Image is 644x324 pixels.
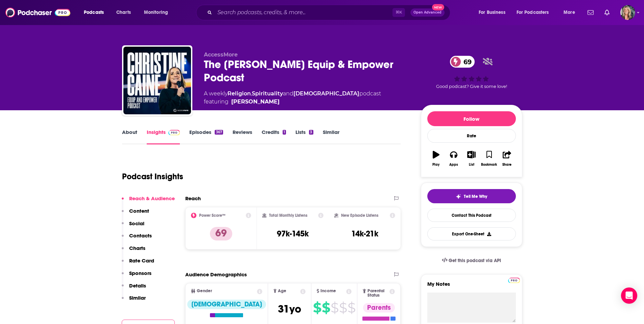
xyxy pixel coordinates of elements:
button: List [462,146,480,171]
h3: 14k-21k [351,229,378,239]
h2: Power Score™ [199,213,225,218]
h1: Podcast Insights [122,171,183,182]
div: A weekly podcast [204,90,381,106]
img: Podchaser Pro [168,130,180,135]
span: featuring [204,98,381,106]
button: Details [122,282,146,295]
span: Podcasts [84,8,104,17]
span: For Business [479,8,505,17]
button: Bookmark [480,146,498,171]
button: Charts [122,245,145,257]
span: $ [331,302,338,313]
span: AccessMore [204,51,238,58]
a: Reviews [233,129,252,144]
span: Parental Status [367,289,388,298]
img: The Christine Caine Equip & Empower Podcast [123,47,191,114]
a: Credits1 [262,129,286,144]
h2: New Episode Listens [341,213,378,218]
span: Tell Me Why [464,194,487,199]
p: 69 [210,227,232,240]
div: Rate [427,129,516,143]
button: Share [498,146,516,171]
h2: Audience Demographics [185,271,247,278]
button: open menu [512,7,559,18]
button: Show profile menu [620,5,635,20]
p: Similar [129,295,146,301]
button: open menu [79,7,113,18]
button: open menu [559,7,583,18]
button: Play [427,146,445,171]
button: Rate Card [122,257,154,270]
div: Search podcasts, credits, & more... [202,5,457,20]
button: Follow [427,111,516,126]
span: Get this podcast via API [449,258,501,263]
button: Export One-Sheet [427,227,516,240]
span: Income [320,289,336,293]
a: Show notifications dropdown [602,7,612,18]
button: Sponsors [122,270,151,282]
div: Apps [449,163,458,167]
a: [DEMOGRAPHIC_DATA] [293,90,359,97]
img: Podchaser Pro [508,278,520,283]
span: Gender [197,289,212,293]
button: Contacts [122,232,152,245]
button: tell me why sparkleTell Me Why [427,189,516,203]
img: User Profile [620,5,635,20]
img: tell me why sparkle [456,194,461,199]
p: Rate Card [129,257,154,264]
span: $ [313,302,321,313]
button: open menu [474,7,514,18]
div: 69Good podcast? Give it some love! [421,51,522,94]
span: Open Advanced [413,11,442,14]
a: Pro website [508,277,520,283]
span: More [564,8,575,17]
a: Episodes367 [189,129,223,144]
span: 31 yo [278,302,301,316]
h3: 97k-145k [277,229,309,239]
span: $ [339,302,347,313]
p: Social [129,220,144,227]
span: Logged in as lisa.beech [620,5,635,20]
button: Similar [122,295,146,307]
button: Reach & Audience [122,195,175,208]
a: Similar [323,129,339,144]
a: Religion [228,90,251,97]
span: Monitoring [144,8,168,17]
a: Spirituality [252,90,283,97]
div: Parents [363,303,395,313]
div: [DEMOGRAPHIC_DATA] [187,300,266,309]
div: Bookmark [481,163,497,167]
button: Apps [445,146,462,171]
h2: Total Monthly Listens [269,213,307,218]
div: Play [432,163,439,167]
input: Search podcasts, credits, & more... [215,7,392,18]
p: Content [129,208,149,214]
span: $ [322,302,330,313]
button: Social [122,220,144,233]
span: Charts [116,8,131,17]
a: Get this podcast via API [436,252,507,269]
span: Age [278,289,286,293]
button: Open AdvancedNew [410,8,445,17]
a: 69 [450,56,475,68]
p: Sponsors [129,270,151,276]
div: 367 [215,130,223,135]
div: List [469,163,474,167]
div: 3 [309,130,313,135]
span: and [283,90,293,97]
label: My Notes [427,281,516,293]
div: Share [502,163,511,167]
img: Podchaser - Follow, Share and Rate Podcasts [5,6,70,19]
button: open menu [139,7,177,18]
span: $ [348,302,355,313]
span: ⌘ K [392,8,405,17]
a: Show notifications dropdown [585,7,596,18]
a: Lists3 [295,129,313,144]
span: Good podcast? Give it some love! [436,84,507,89]
div: 1 [283,130,286,135]
button: Content [122,208,149,220]
div: Open Intercom Messenger [621,287,637,304]
span: For Podcasters [517,8,549,17]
